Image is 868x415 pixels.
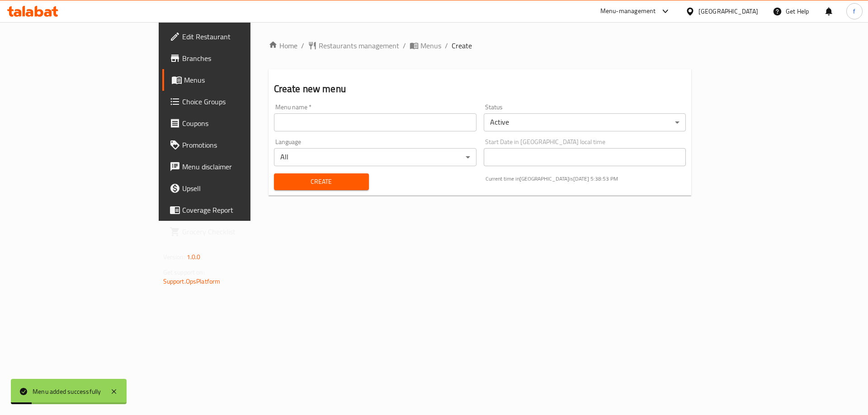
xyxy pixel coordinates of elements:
[182,53,297,64] span: Branches
[445,40,448,51] li: /
[184,75,297,85] span: Menus
[410,40,441,51] a: Menus
[162,177,304,199] a: Upsell
[182,31,297,42] span: Edit Restaurant
[162,134,304,156] a: Promotions
[163,275,221,287] a: Support.OpsPlatform
[163,266,205,278] span: Get support on:
[403,40,406,51] li: /
[274,113,476,131] input: Please enter Menu name
[162,91,304,112] a: Choice Groups
[187,251,201,263] span: 1.0.0
[182,205,297,215] span: Coverage Report
[281,176,362,187] span: Create
[182,118,297,129] span: Coupons
[269,40,692,51] nav: breadcrumb
[420,40,441,51] span: Menus
[319,40,399,51] span: Restaurants management
[162,112,304,134] a: Coupons
[452,40,472,51] span: Create
[600,6,656,17] div: Menu-management
[182,140,297,150] span: Promotions
[162,221,304,242] a: Grocery Checklist
[698,6,758,16] div: [GEOGRAPHIC_DATA]
[162,156,304,177] a: Menu disclaimer
[163,251,185,263] span: Version:
[182,183,297,194] span: Upsell
[274,148,476,166] div: All
[162,69,304,91] a: Menus
[162,199,304,221] a: Coverage Report
[274,82,686,96] h2: Create new menu
[274,173,369,190] button: Create
[486,175,686,183] p: Current time in [GEOGRAPHIC_DATA] is [DATE] 5:38:53 PM
[33,387,101,396] div: Menu added successfully
[853,6,855,16] span: f
[162,26,304,47] a: Edit Restaurant
[182,226,297,237] span: Grocery Checklist
[484,113,686,131] div: Active
[182,161,297,172] span: Menu disclaimer
[308,40,399,51] a: Restaurants management
[182,96,297,107] span: Choice Groups
[162,47,304,69] a: Branches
